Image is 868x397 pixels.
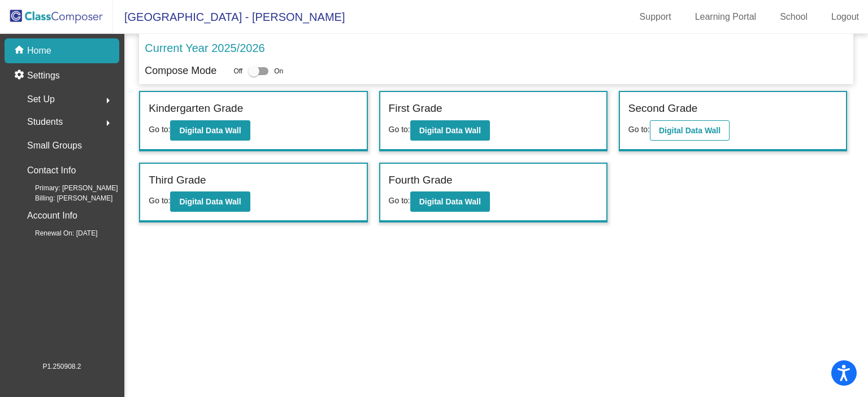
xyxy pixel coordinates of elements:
[145,63,216,78] p: Compose Mode
[389,172,453,189] label: Fourth Grade
[822,8,868,26] a: Logout
[771,8,817,26] a: School
[101,94,115,107] mat-icon: arrow_right
[14,44,27,58] mat-icon: home
[145,40,264,56] p: Current Year 2025/2026
[628,101,698,117] label: Second Grade
[27,69,60,82] p: Settings
[149,101,243,117] label: Kindergarten Grade
[419,126,481,135] b: Digital Data Wall
[27,114,63,130] span: Students
[389,196,410,205] span: Go to:
[419,197,481,206] b: Digital Data Wall
[17,228,97,238] span: Renewal On: [DATE]
[17,183,118,193] span: Primary: [PERSON_NAME]
[410,120,490,141] button: Digital Data Wall
[27,138,82,154] p: Small Groups
[179,126,241,135] b: Digital Data Wall
[27,163,76,178] p: Contact Info
[170,120,250,141] button: Digital Data Wall
[274,66,283,76] span: On
[17,193,112,203] span: Billing: [PERSON_NAME]
[149,172,206,189] label: Third Grade
[686,8,766,26] a: Learning Portal
[650,120,730,141] button: Digital Data Wall
[659,126,721,135] b: Digital Data Wall
[113,8,345,26] span: [GEOGRAPHIC_DATA] - [PERSON_NAME]
[628,125,650,134] span: Go to:
[389,101,442,117] label: First Grade
[101,116,115,130] mat-icon: arrow_right
[389,125,410,134] span: Go to:
[27,91,55,107] span: Set Up
[179,197,241,206] b: Digital Data Wall
[27,44,51,58] p: Home
[149,125,170,134] span: Go to:
[27,208,77,224] p: Account Info
[14,69,27,82] mat-icon: settings
[149,196,170,205] span: Go to:
[233,66,242,76] span: Off
[410,191,490,212] button: Digital Data Wall
[631,8,680,26] a: Support
[170,191,250,212] button: Digital Data Wall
